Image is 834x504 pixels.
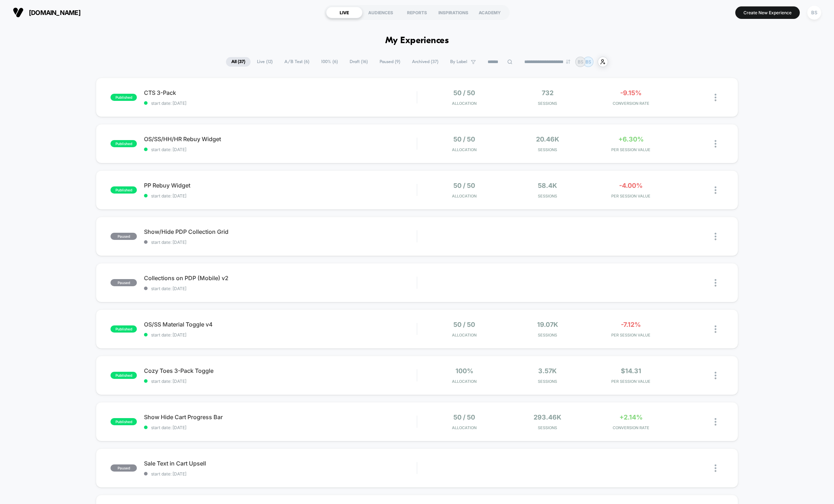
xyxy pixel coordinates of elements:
img: close [715,186,716,194]
span: -9.15% [620,89,642,97]
span: 50 / 50 [453,135,475,143]
button: BS [805,5,823,20]
span: Collections on PDP (Mobile) v2 [144,274,417,282]
div: BS [807,6,821,20]
span: By Label [450,59,467,65]
span: 50 / 50 [453,321,475,328]
span: PER SESSION VALUE [591,379,671,384]
span: PER SESSION VALUE [591,333,671,338]
span: Live ( 12 ) [252,57,278,67]
span: CONVERSION RATE [591,425,671,430]
span: Sessions [508,425,587,430]
span: $14.31 [621,367,641,375]
span: PP Rebuy Widget [144,182,417,189]
span: start date: [DATE] [144,240,417,245]
span: 19.07k [537,321,558,328]
span: Sessions [508,194,587,199]
span: Paused ( 9 ) [374,57,406,67]
img: close [715,279,716,287]
span: published [110,186,137,194]
h1: My Experiences [385,36,449,46]
span: Allocation [452,379,477,384]
span: Archived ( 37 ) [407,57,444,67]
span: Allocation [452,425,477,430]
p: BS [578,59,583,65]
span: published [110,418,137,425]
span: start date: [DATE] [144,101,417,106]
span: start date: [DATE] [144,425,417,430]
div: AUDIENCES [362,7,399,18]
span: PER SESSION VALUE [591,147,671,152]
span: Allocation [452,333,477,338]
span: Cozy Toes 3-Pack Toggle [144,367,417,374]
span: 50 / 50 [453,413,475,421]
div: ACADEMY [472,7,508,18]
span: 3.57k [538,367,557,375]
span: Draft ( 16 ) [344,57,373,67]
span: published [110,372,137,379]
span: Allocation [452,101,477,106]
span: start date: [DATE] [144,379,417,384]
span: Show Hide Cart Progress Bar [144,413,417,421]
span: published [110,94,137,101]
span: 50 / 50 [453,89,475,97]
span: 100% ( 6 ) [316,57,343,67]
span: +6.30% [618,135,644,143]
span: CONVERSION RATE [591,101,671,106]
span: 50 / 50 [453,182,475,189]
div: INSPIRATIONS [435,7,472,18]
span: published [110,325,137,333]
img: close [715,233,716,240]
p: BS [586,59,591,65]
span: [DOMAIN_NAME] [29,9,81,16]
img: close [715,418,716,426]
button: [DOMAIN_NAME] [11,7,83,18]
span: start date: [DATE] [144,286,417,291]
span: A/B Test ( 6 ) [279,57,315,67]
span: Sale Text in Cart Upsell [144,460,417,467]
div: LIVE [326,7,362,18]
span: -7.12% [621,321,641,328]
span: start date: [DATE] [144,147,417,152]
span: paused [110,464,137,472]
span: 100% [455,367,473,375]
span: paused [110,279,137,286]
span: 20.46k [536,135,559,143]
span: start date: [DATE] [144,193,417,199]
span: Sessions [508,379,587,384]
span: 293.46k [534,413,561,421]
span: start date: [DATE] [144,332,417,338]
span: PER SESSION VALUE [591,194,671,199]
span: All ( 37 ) [226,57,251,67]
span: +2.14% [619,413,643,421]
span: paused [110,233,137,240]
span: Sessions [508,101,587,106]
span: OS/SS/HH/HR Rebuy Widget [144,135,417,143]
span: Sessions [508,147,587,152]
span: start date: [DATE] [144,471,417,477]
img: close [715,372,716,379]
img: close [715,140,716,148]
button: Create New Experience [735,6,800,19]
img: Visually logo [13,7,24,18]
span: -4.00% [619,182,643,189]
span: Allocation [452,147,477,152]
span: published [110,140,137,147]
div: REPORTS [399,7,435,18]
span: Sessions [508,333,587,338]
img: close [715,464,716,472]
span: CTS 3-Pack [144,89,417,96]
img: close [715,325,716,333]
span: Allocation [452,194,477,199]
span: 58.4k [538,182,557,189]
span: 732 [542,89,554,97]
img: end [566,60,570,64]
span: Show/Hide PDP Collection Grid [144,228,417,235]
img: close [715,94,716,101]
span: OS/SS Material Toggle v4 [144,321,417,328]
